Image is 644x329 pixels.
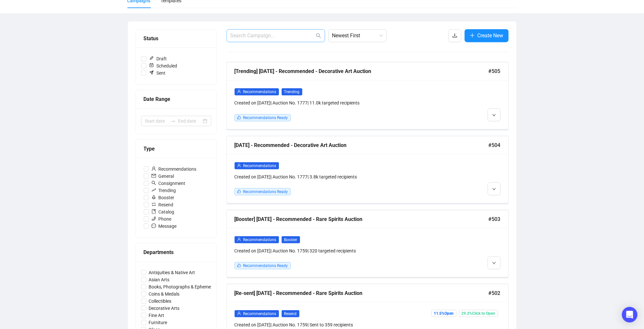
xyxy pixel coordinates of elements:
[152,209,156,214] span: book
[431,310,456,317] span: 11.5% Open
[144,95,209,103] div: Date Range
[149,201,176,208] span: Resend
[152,224,156,228] span: message
[282,310,299,317] span: Resend
[146,290,182,298] span: Coins & Medals
[149,180,188,187] span: Consignment
[226,62,509,129] a: [Trending] [DATE] - Recommended - Decorative Art Auction#505userRecommendationsTrendingCreated on...
[171,118,176,124] span: swap-right
[149,223,179,230] span: Message
[243,90,276,94] span: Recommendations
[465,29,509,42] button: Create New
[243,263,288,268] span: Recommendations Ready
[146,298,174,305] span: Collectibles
[235,247,433,254] div: Created on [DATE] | Auction No. 1759 | 320 targeted recipients
[243,311,276,316] span: Recommendations
[237,263,241,267] span: like
[237,238,241,241] span: user
[145,117,168,125] input: Start date
[237,164,241,167] span: user
[489,215,501,223] span: #503
[152,216,156,221] span: phone
[237,311,241,315] span: user
[492,261,496,265] span: down
[332,30,383,42] span: Newest First
[226,136,509,203] a: [DATE] - Recommended - Decorative Art Auction#504userRecommendationsCreated on [DATE]| Auction No...
[226,210,509,277] a: [Booster] [DATE] - Recommended - Rare Spirits Auction#503userRecommendationsBoosterCreated on [DA...
[152,195,156,200] span: rocket
[459,310,498,317] span: 29.3% Click to Open
[149,194,177,201] span: Booster
[146,55,170,62] span: Draft
[492,187,496,191] span: down
[146,319,170,326] span: Furniture
[149,187,179,194] span: Trending
[152,181,156,185] span: search
[622,307,638,323] div: Open Intercom Messenger
[243,116,288,120] span: Recommendations Ready
[144,145,209,153] div: Type
[171,118,176,124] span: to
[235,67,489,75] div: [Trending] [DATE] - Recommended - Decorative Art Auction
[492,113,496,117] span: down
[146,269,198,276] span: Antiquities & Native Art
[243,238,276,242] span: Recommendations
[452,33,457,38] span: download
[152,188,156,192] span: rise
[152,166,156,171] span: user
[470,33,475,38] span: plus
[282,88,302,95] span: Trending
[243,189,288,194] span: Recommendations Ready
[152,202,156,207] span: retweet
[243,164,276,168] span: Recommendations
[146,305,182,312] span: Decorative Arts
[489,67,501,75] span: #505
[235,173,433,180] div: Created on [DATE] | Auction No. 1777 | 3.8k targeted recipients
[149,208,177,215] span: Catalog
[282,236,300,243] span: Booster
[235,321,433,328] div: Created on [DATE] | Auction No. 1759 | Sent to 359 recipients
[235,99,433,106] div: Created on [DATE] | Auction No. 1777 | 11.0k targeted recipients
[146,283,218,290] span: Books, Photographs & Ephemera
[235,215,489,223] div: [Booster] [DATE] - Recommended - Rare Spirits Auction
[144,34,209,43] div: Status
[478,31,504,40] span: Create New
[146,312,167,319] span: Fine Art
[235,141,489,149] div: [DATE] - Recommended - Decorative Art Auction
[237,116,241,119] span: like
[149,165,199,173] span: Recommendations
[146,69,168,77] span: Sent
[152,174,156,178] span: mail
[146,62,180,69] span: Scheduled
[489,141,501,149] span: #504
[237,90,241,93] span: user
[489,289,501,297] span: #502
[178,117,201,125] input: End date
[235,289,489,297] div: [Re-sent] [DATE] - Recommended - Rare Spirits Auction
[149,173,177,180] span: General
[146,276,172,283] span: Asian Arts
[237,189,241,193] span: like
[230,32,315,40] input: Search Campaign...
[316,33,321,38] span: search
[144,248,209,256] div: Departments
[149,215,174,223] span: Phone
